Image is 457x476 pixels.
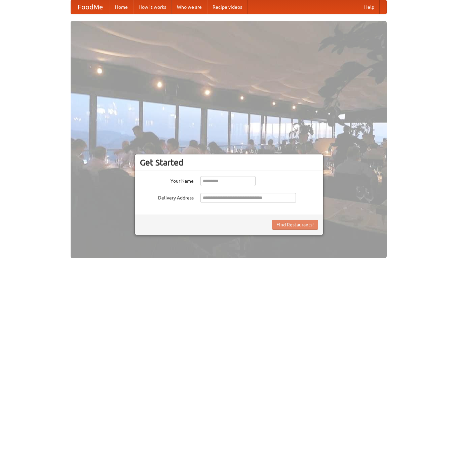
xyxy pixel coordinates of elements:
[110,0,133,14] a: Home
[140,157,318,168] h3: Get Started
[140,176,194,184] label: Your Name
[71,0,110,14] a: FoodMe
[140,193,194,201] label: Delivery Address
[359,0,380,14] a: Help
[172,0,207,14] a: Who we are
[207,0,247,14] a: Recipe videos
[133,0,172,14] a: How it works
[272,220,318,230] button: Find Restaurants!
